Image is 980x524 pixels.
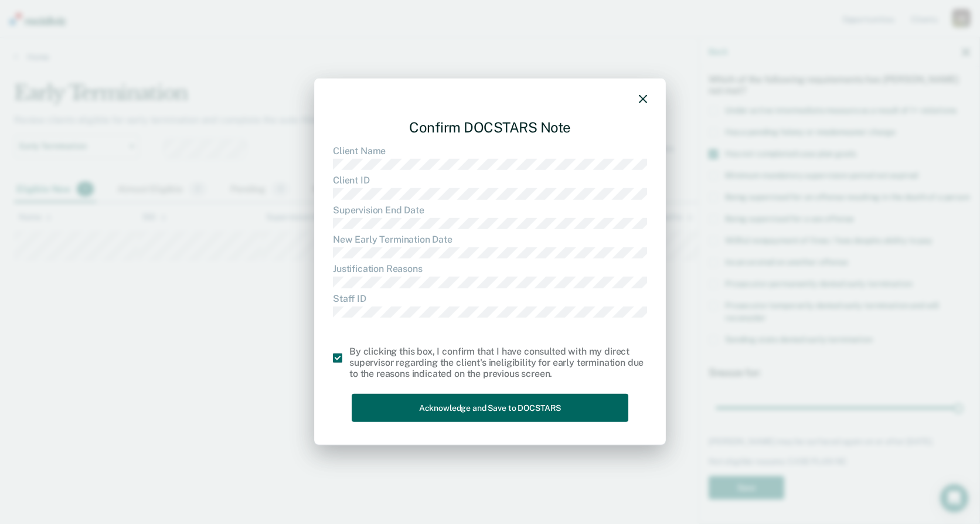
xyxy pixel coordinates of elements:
[349,346,647,380] div: By clicking this box, I confirm that I have consulted with my direct supervisor regarding the cli...
[352,393,628,422] button: Acknowledge and Save to DOCSTARS
[333,204,647,215] dt: Supervision End Date
[333,292,647,304] dt: Staff ID
[333,234,647,245] dt: New Early Termination Date
[333,175,647,186] dt: Client ID
[333,110,647,145] div: Confirm DOCSTARS Note
[333,145,647,156] dt: Client Name
[333,263,647,274] dt: Justification Reasons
